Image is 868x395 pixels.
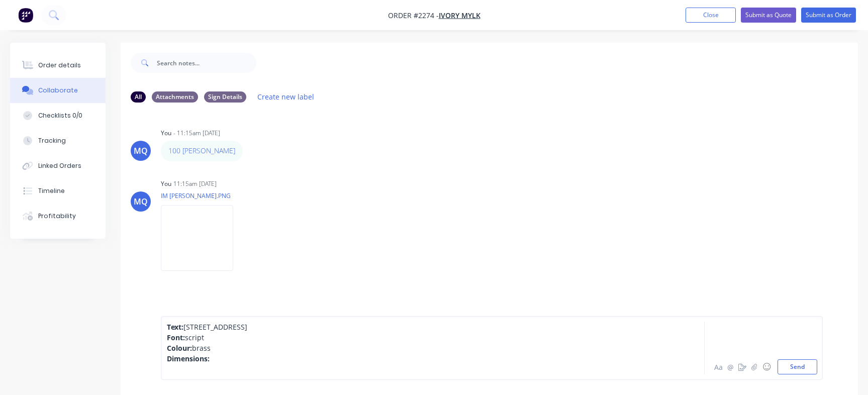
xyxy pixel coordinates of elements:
[167,343,192,353] span: Colour:
[10,53,106,78] button: Order details
[183,322,247,332] span: [STREET_ADDRESS]
[10,153,106,178] button: Linked Orders
[134,195,148,208] div: MQ
[167,354,210,363] span: Dimensions:
[38,86,78,95] div: Collaborate
[388,11,439,20] span: Order #2274 -
[439,11,480,20] a: Ivory Mylk
[760,361,773,373] button: ☺
[185,333,204,342] span: script
[686,8,736,23] button: Close
[38,111,82,120] div: Checklists 0/0
[741,8,796,23] button: Submit as Quote
[38,212,76,221] div: Profitability
[161,179,171,188] div: You
[38,136,66,145] div: Tracking
[10,78,106,103] button: Collaborate
[10,128,106,153] button: Tracking
[10,178,106,204] button: Timeline
[173,179,217,188] div: 11:15am [DATE]
[10,204,106,229] button: Profitability
[152,91,198,103] div: Attachments
[724,361,736,373] button: @
[161,191,243,200] p: IM [PERSON_NAME].PNG
[131,91,146,103] div: All
[801,8,856,23] button: Submit as Order
[18,8,33,23] img: Factory
[173,129,220,138] div: - 11:15am [DATE]
[167,333,185,342] span: Font:
[38,186,65,195] div: Timeline
[161,129,171,138] div: You
[38,61,81,70] div: Order details
[204,91,246,103] div: Sign Details
[192,343,211,353] span: brass
[134,145,148,157] div: MQ
[252,90,320,104] button: Create new label
[10,103,106,128] button: Checklists 0/0
[157,53,256,73] input: Search notes...
[712,361,724,373] button: Aa
[778,359,817,374] button: Send
[38,161,81,170] div: Linked Orders
[167,322,183,332] span: Text:
[168,146,235,155] a: 100 [PERSON_NAME]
